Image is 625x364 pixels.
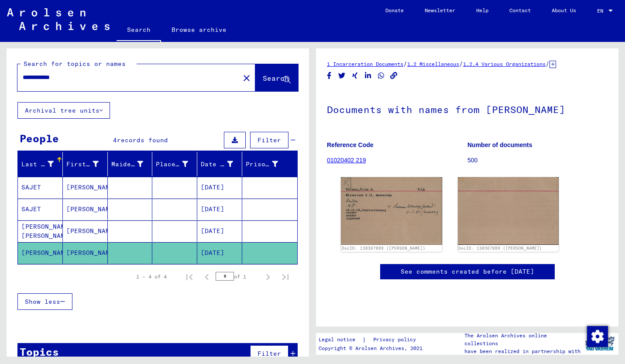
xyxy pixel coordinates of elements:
[18,220,63,242] mat-cell: [PERSON_NAME] [PERSON_NAME]
[319,335,426,344] div: |
[467,141,532,148] b: Number of documents
[597,8,607,14] span: EN
[241,73,252,83] mat-icon: close
[18,177,63,198] mat-cell: SAJET
[136,273,167,281] div: 1 – 4 of 4
[337,70,347,81] button: Share on Twitter
[63,199,108,220] mat-cell: [PERSON_NAME]
[108,152,153,176] mat-header-cell: Maiden Name
[18,199,63,220] mat-cell: SAJET
[66,160,99,169] div: First Name
[458,246,542,251] a: DocID: 130367089 ([PERSON_NAME])
[350,70,360,81] button: Share on Xing
[464,332,580,347] p: The Arolsen Archives online collections
[263,74,289,82] span: Search
[66,157,110,171] div: First Name
[255,64,298,91] button: Search
[63,152,108,176] mat-header-cell: First Name
[7,8,110,30] img: Arolsen_neg.svg
[587,326,608,347] img: Change consent
[197,220,242,242] mat-cell: [DATE]
[18,242,63,264] mat-cell: [PERSON_NAME]
[467,156,608,165] p: 500
[319,335,362,344] a: Legal notice
[325,70,334,81] button: Share on Facebook
[377,70,386,81] button: Share on WhatsApp
[18,152,63,176] mat-header-cell: Last Name
[197,177,242,198] mat-cell: [DATE]
[113,136,117,144] span: 4
[366,335,426,344] a: Privacy policy
[17,293,72,310] button: Show less
[458,177,559,244] img: 002.jpg
[459,60,463,68] span: /
[327,89,608,128] h1: Documents with names from [PERSON_NAME]
[161,19,237,40] a: Browse archive
[216,272,259,281] div: of 1
[17,102,110,119] button: Archival tree units
[25,298,60,306] span: Show less
[21,160,54,169] div: Last Name
[250,132,288,148] button: Filter
[403,60,407,68] span: /
[389,70,398,81] button: Copy link
[341,177,442,244] img: 001.jpg
[463,61,546,67] a: 1.2.4 Various Organizations
[156,157,199,171] div: Place of Birth
[111,160,144,169] div: Maiden Name
[246,157,289,171] div: Prisoner #
[197,242,242,264] mat-cell: [DATE]
[364,70,373,81] button: Share on LinkedIn
[24,60,126,68] mat-label: Search for topics or names
[197,199,242,220] mat-cell: [DATE]
[327,157,366,164] a: 01020402 219
[117,136,168,144] span: records found
[201,157,244,171] div: Date of Birth
[327,141,374,148] b: Reference Code
[407,61,459,67] a: 1.2 Miscellaneous
[546,60,549,68] span: /
[181,268,198,285] button: First page
[258,136,281,144] span: Filter
[464,347,580,355] p: have been realized in partnership with
[63,177,108,198] mat-cell: [PERSON_NAME]
[246,160,278,169] div: Prisoner #
[258,350,281,357] span: Filter
[117,19,161,42] a: Search
[152,152,197,176] mat-header-cell: Place of Birth
[342,246,426,251] a: DocID: 130367089 ([PERSON_NAME])
[401,267,534,276] a: See comments created before [DATE]
[259,268,277,285] button: Next page
[201,160,233,169] div: Date of Birth
[20,130,59,146] div: People
[238,69,255,86] button: Clear
[250,345,288,362] button: Filter
[327,61,403,67] a: 1 Incarceration Documents
[319,344,426,352] p: Copyright © Arolsen Archives, 2021
[21,157,65,171] div: Last Name
[242,152,297,176] mat-header-cell: Prisoner #
[63,220,108,242] mat-cell: [PERSON_NAME]
[20,344,59,360] div: Topics
[587,326,608,347] div: Change consent
[156,160,188,169] div: Place of Birth
[198,268,216,285] button: Previous page
[63,242,108,264] mat-cell: [PERSON_NAME]
[277,268,294,285] button: Last page
[584,333,616,354] img: yv_logo.png
[197,152,242,176] mat-header-cell: Date of Birth
[111,157,155,171] div: Maiden Name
